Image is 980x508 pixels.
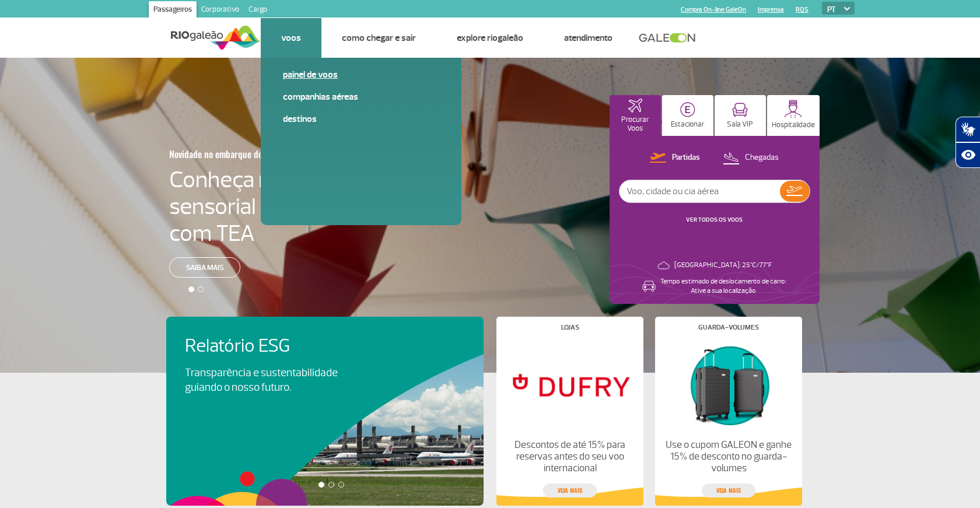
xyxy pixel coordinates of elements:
[681,6,746,13] a: Compra On-line GaleOn
[169,257,240,278] a: Saiba mais
[665,439,792,474] p: Use o cupom GALEON e ganhe 15% de desconto no guarda-volumes
[561,324,579,331] h4: Lojas
[686,216,743,223] a: VER TODOS OS VOOS
[149,1,197,20] a: Passageiros
[745,152,779,163] p: Chegadas
[646,150,703,166] button: Partidas
[628,99,642,113] img: airplaneHomeActive.svg
[767,95,820,136] button: Hospitalidade
[956,117,980,142] button: Abrir tradutor de língua de sinais.
[283,113,439,125] a: Destinos
[615,115,655,133] p: Procurar Voos
[682,215,746,225] button: VER TODOS OS VOOS
[281,32,301,44] a: Voos
[671,120,705,129] p: Estacionar
[672,152,700,163] p: Partidas
[283,68,439,81] a: Painel de voos
[169,166,421,247] h4: Conheça nossa sala sensorial para passageiros com TEA
[956,117,980,168] div: Plugin de acessibilidade da Hand Talk.
[662,95,713,136] button: Estacionar
[784,100,802,118] img: hospitality.svg
[169,142,364,166] h3: Novidade no embarque doméstico
[283,90,439,103] a: Companhias Aéreas
[185,366,351,395] p: Transparência e sustentabilidade guiando o nosso futuro.
[698,324,759,331] h4: Guarda-volumes
[185,335,465,395] a: Relatório ESGTransparência e sustentabilidade guiando o nosso futuro.
[727,120,753,129] p: Sala VIP
[197,1,244,20] a: Corporativo
[342,32,416,44] a: Como chegar e sair
[543,484,597,498] a: veja mais
[674,261,772,270] p: [GEOGRAPHIC_DATA]: 25°C/77°F
[457,32,523,44] a: Explore RIOgaleão
[564,32,612,44] a: Atendimento
[796,6,808,13] a: RQS
[680,102,695,117] img: carParkingHome.svg
[702,484,755,498] a: veja mais
[772,121,815,129] p: Hospitalidade
[665,340,792,430] img: Guarda-volumes
[715,95,766,136] button: Sala VIP
[619,180,780,202] input: Voo, cidade ou cia aérea
[732,103,748,117] img: vipRoom.svg
[610,95,661,136] button: Procurar Voos
[244,1,272,20] a: Cargo
[758,6,784,13] a: Imprensa
[660,277,786,296] p: Tempo estimado de deslocamento de carro: Ative a sua localização
[719,150,782,166] button: Chegadas
[506,439,633,474] p: Descontos de até 15% para reservas antes do seu voo internacional
[185,335,370,357] h4: Relatório ESG
[956,142,980,168] button: Abrir recursos assistivos.
[506,340,633,430] img: Lojas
